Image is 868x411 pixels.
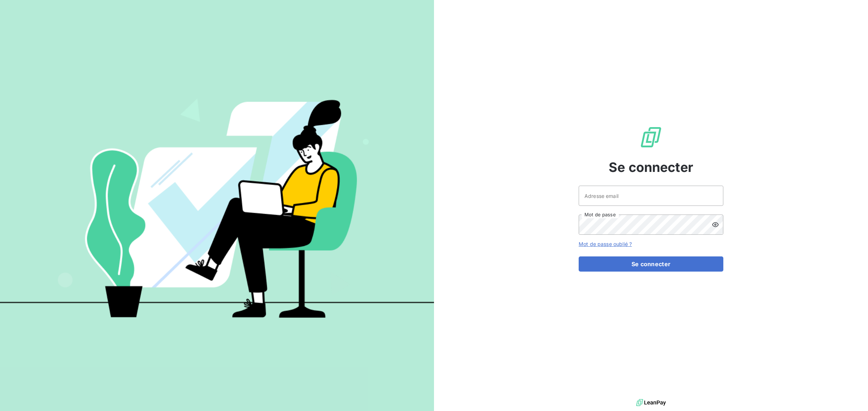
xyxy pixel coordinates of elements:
[639,126,663,149] img: Logo LeanPay
[636,397,666,408] img: logo
[579,256,723,272] button: Se connecter
[609,157,693,177] span: Se connecter
[579,241,632,247] a: Mot de passe oublié ?
[579,186,723,206] input: placeholder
